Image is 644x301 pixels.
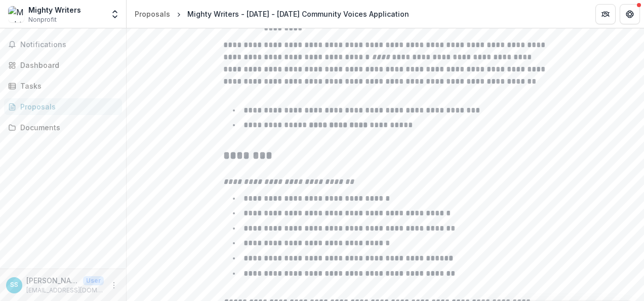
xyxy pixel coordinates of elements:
a: Documents [4,119,122,136]
div: Mighty Writers [28,5,81,15]
button: Partners [595,4,616,24]
img: Mighty Writers [8,6,24,22]
a: Dashboard [4,57,122,73]
button: Get Help [620,4,640,24]
div: Dashboard [20,60,114,70]
a: Proposals [4,98,122,115]
button: More [108,279,120,291]
p: [PERSON_NAME] [26,275,79,286]
nav: breadcrumb [131,7,413,21]
div: Mighty Writers - [DATE] - [DATE] Community Voices Application [187,9,409,19]
a: Proposals [131,7,174,21]
div: Tasks [20,81,114,91]
div: Proposals [135,9,170,19]
div: Sukripa Shah [10,282,18,288]
div: Documents [20,122,114,133]
p: User [83,276,104,285]
button: Open entity switcher [108,4,122,24]
p: [EMAIL_ADDRESS][DOMAIN_NAME] [26,286,104,295]
a: Tasks [4,78,122,94]
button: Notifications [4,36,122,53]
span: Notifications [20,41,118,49]
div: Proposals [20,101,114,112]
span: Nonprofit [28,15,57,24]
